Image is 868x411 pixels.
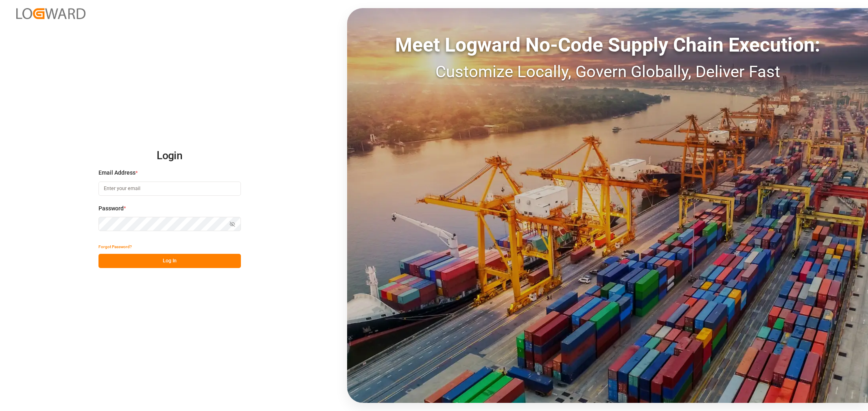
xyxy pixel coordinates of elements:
[98,204,124,213] span: Password
[347,60,868,84] div: Customize Locally, Govern Globally, Deliver Fast
[98,143,241,169] h2: Login
[98,240,132,254] button: Forgot Password?
[98,254,241,268] button: Log In
[16,8,85,19] img: Logward_new_orange.png
[98,169,136,177] span: Email Address
[347,30,868,60] div: Meet Logward No-Code Supply Chain Execution:
[98,182,241,196] input: Enter your email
